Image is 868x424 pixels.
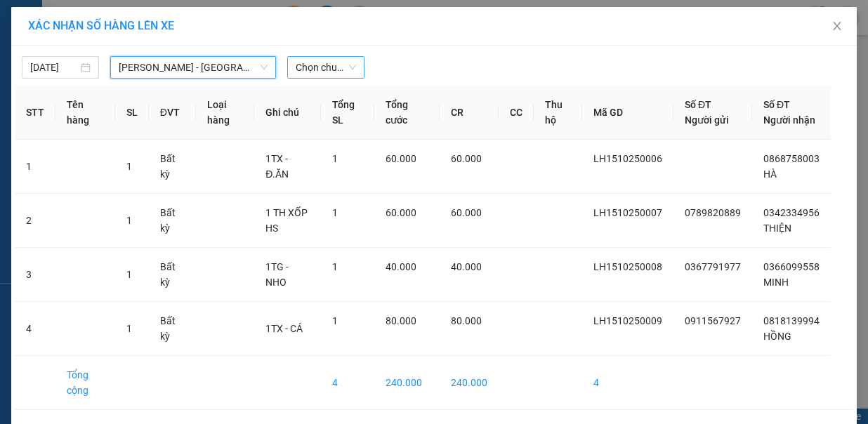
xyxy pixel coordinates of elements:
[685,261,741,272] span: 0367791977
[685,114,729,126] span: Người gửi
[763,153,820,164] span: 0868758003
[6,105,153,128] b: GỬI : Liên Hương
[55,356,115,410] td: Tổng cộng
[534,86,582,140] th: Thu hộ
[451,153,482,164] span: 60.000
[374,356,440,410] td: 240.000
[15,302,55,356] td: 4
[30,60,78,75] input: 15/10/2025
[374,86,440,140] th: Tổng cước
[332,207,338,218] span: 1
[265,207,308,234] span: 1 TH XỐP HS
[254,86,321,140] th: Ghi chú
[440,356,499,410] td: 240.000
[126,269,132,280] span: 1
[386,315,416,326] span: 80.000
[196,86,254,140] th: Loại hàng
[685,207,741,218] span: 0789820889
[265,323,303,334] span: 1TX - CÁ
[763,261,820,272] span: 0366099558
[763,315,820,326] span: 0818139994
[763,331,791,342] span: HỒNG
[6,6,77,77] img: logo.jpg
[149,86,196,140] th: ĐVT
[6,31,268,48] li: 01 [PERSON_NAME]
[763,277,789,288] span: MINH
[685,315,741,326] span: 0911567927
[55,86,115,140] th: Tên hàng
[499,86,534,140] th: CC
[593,153,662,164] span: LH1510250006
[582,86,673,140] th: Mã GD
[386,261,416,272] span: 40.000
[763,99,790,110] span: Số ĐT
[81,34,92,45] span: environment
[126,161,132,172] span: 1
[685,99,711,110] span: Số ĐT
[115,86,149,140] th: SL
[126,323,132,334] span: 1
[265,261,289,288] span: 1TG - NHO
[451,315,482,326] span: 80.000
[321,86,374,140] th: Tổng SL
[260,63,268,72] span: down
[451,261,482,272] span: 40.000
[6,48,268,84] li: 02523854854,0913854573, 0913854356
[332,315,338,326] span: 1
[149,140,196,194] td: Bất kỳ
[28,19,174,32] span: XÁC NHẬN SỐ HÀNG LÊN XE
[831,20,843,32] span: close
[296,57,356,78] span: Chọn chuyến
[149,194,196,248] td: Bất kỳ
[386,153,416,164] span: 60.000
[119,57,268,78] span: Phan Rí - Sài Gòn
[15,194,55,248] td: 2
[593,261,662,272] span: LH1510250008
[81,9,199,27] b: [PERSON_NAME]
[81,51,92,62] span: phone
[332,153,338,164] span: 1
[265,153,289,180] span: 1TX - Đ.ĂN
[817,7,857,46] button: Close
[15,248,55,302] td: 3
[582,356,673,410] td: 4
[321,356,374,410] td: 4
[763,223,791,234] span: THIỆN
[126,215,132,226] span: 1
[440,86,499,140] th: CR
[451,207,482,218] span: 60.000
[386,207,416,218] span: 60.000
[593,207,662,218] span: LH1510250007
[15,140,55,194] td: 1
[149,302,196,356] td: Bất kỳ
[15,86,55,140] th: STT
[763,168,777,180] span: HÀ
[332,261,338,272] span: 1
[593,315,662,326] span: LH1510250009
[149,248,196,302] td: Bất kỳ
[763,114,815,126] span: Người nhận
[763,207,820,218] span: 0342334956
